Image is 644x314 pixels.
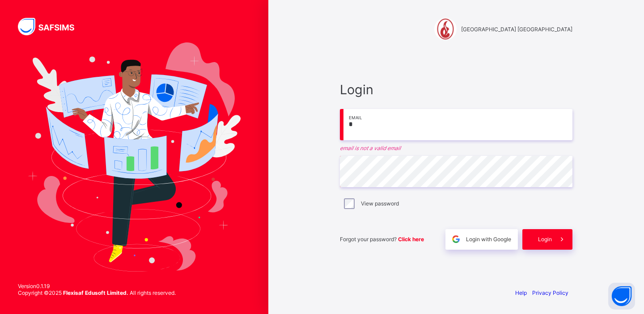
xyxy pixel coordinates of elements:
em: email is not a valid email [340,145,572,151]
span: Version 0.1.19 [18,283,176,289]
a: Click here [398,236,424,243]
button: Open asap [608,283,635,310]
span: Login [538,236,552,243]
img: SAFSIMS Logo [18,18,85,35]
a: Help [515,289,527,296]
img: Hero Image [28,42,241,271]
label: View password [361,200,399,207]
span: Login [340,82,572,97]
span: Forgot your password? [340,236,424,243]
img: google.396cfc9801f0270233282035f929180a.svg [451,234,461,244]
a: Privacy Policy [532,289,568,296]
strong: Flexisaf Edusoft Limited. [63,289,128,296]
span: [GEOGRAPHIC_DATA] [GEOGRAPHIC_DATA] [461,26,572,33]
span: Copyright © 2025 All rights reserved. [18,289,176,296]
span: Login with Google [466,236,511,243]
